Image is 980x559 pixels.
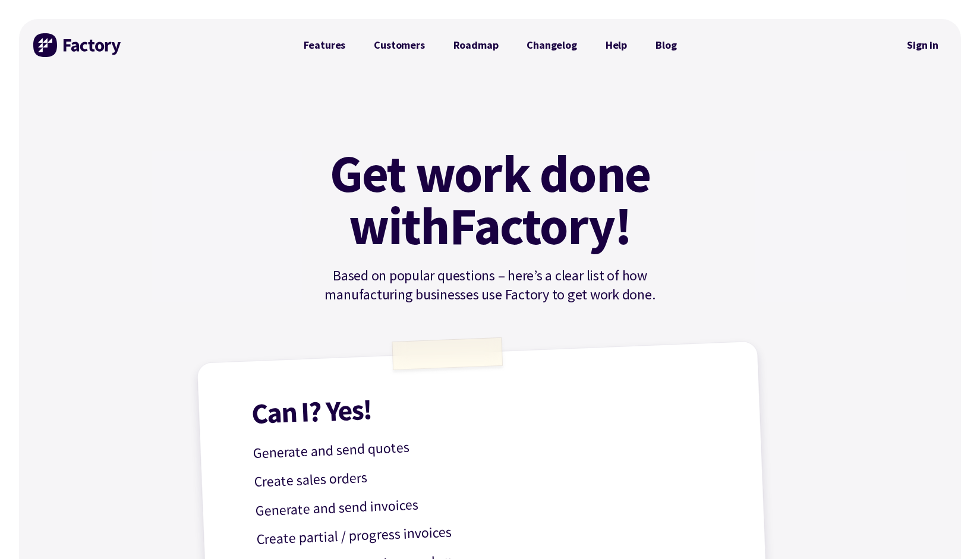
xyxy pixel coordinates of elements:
a: Sign in [899,31,947,59]
p: Generate and send invoices [255,481,730,523]
nav: Secondary Navigation [899,31,947,59]
a: Blog [641,33,691,57]
p: Create partial / progress invoices [256,510,731,551]
a: Features [289,33,360,57]
h1: Get work done with [312,147,669,252]
a: Customers [360,33,439,57]
p: Create sales orders [254,452,729,494]
img: Factory [33,33,122,57]
a: Changelog [512,33,591,57]
p: Generate and send quotes [253,424,727,465]
a: Help [591,33,641,57]
a: Roadmap [439,33,513,57]
h1: Can I? Yes! [251,381,726,428]
p: Based on popular questions – here’s a clear list of how manufacturing businesses use Factory to g... [289,266,691,304]
nav: Primary Navigation [289,33,691,57]
mark: Factory! [449,200,632,252]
